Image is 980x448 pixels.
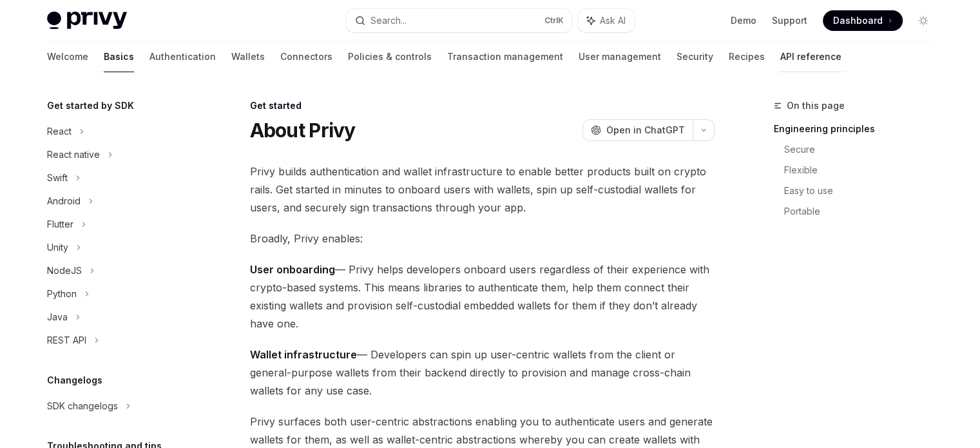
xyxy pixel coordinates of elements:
a: Secure [784,139,944,160]
span: — Developers can spin up user-centric wallets from the client or general-purpose wallets from the... [250,346,715,400]
a: Security [677,41,713,72]
a: Demo [731,14,756,27]
a: API reference [780,41,841,72]
span: Broadly, Privy enables: [250,229,715,248]
a: Dashboard [823,10,903,31]
a: Policies & controls [348,41,432,72]
div: Flutter [47,217,73,232]
span: Open in ChatGPT [606,124,685,137]
h1: About Privy [250,119,356,142]
a: Basics [104,41,134,72]
strong: User onboarding [250,263,335,276]
button: Open in ChatGPT [582,119,693,141]
div: Python [47,286,77,302]
a: Engineering principles [774,119,944,139]
div: React [47,124,72,139]
a: Easy to use [784,180,944,201]
div: NodeJS [47,263,82,278]
div: SDK changelogs [47,398,118,414]
div: Swift [47,170,68,186]
a: Transaction management [447,41,563,72]
span: Ask AI [600,14,626,27]
button: Search...CtrlK [346,9,572,32]
div: Get started [250,99,715,112]
div: React native [47,147,100,162]
div: REST API [47,333,86,348]
button: Ask AI [578,9,635,32]
a: Recipes [729,41,765,72]
a: Wallets [231,41,265,72]
a: Flexible [784,160,944,180]
h5: Get started by SDK [47,98,134,113]
a: Support [772,14,807,27]
h5: Changelogs [47,373,102,388]
span: Privy builds authentication and wallet infrastructure to enable better products built on crypto r... [250,162,715,217]
div: Java [47,309,68,325]
strong: Wallet infrastructure [250,348,357,361]
a: User management [579,41,661,72]
a: Authentication [149,41,216,72]
a: Connectors [280,41,332,72]
span: — Privy helps developers onboard users regardless of their experience with crypto-based systems. ... [250,260,715,333]
a: Portable [784,201,944,222]
a: Welcome [47,41,88,72]
span: Dashboard [833,14,883,27]
span: Ctrl K [544,15,564,26]
span: On this page [787,98,845,113]
div: Unity [47,240,68,255]
img: light logo [47,12,127,30]
button: Toggle dark mode [913,10,934,31]
div: Android [47,193,81,209]
div: Search... [370,13,407,28]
